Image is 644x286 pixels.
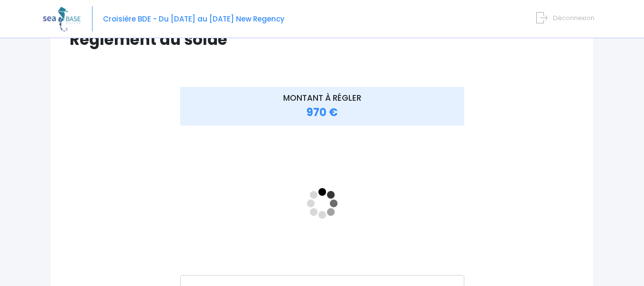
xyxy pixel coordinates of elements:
span: 970 € [307,105,338,120]
span: MONTANT À RÉGLER [283,92,361,104]
span: Croisière BDE - Du [DATE] au [DATE] New Regency [103,14,285,24]
span: Déconnexion [553,13,594,22]
iframe: <!-- //required --> [180,132,464,275]
h1: Règlement du solde [70,30,574,49]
